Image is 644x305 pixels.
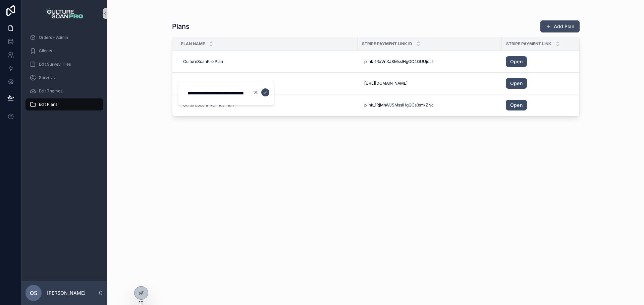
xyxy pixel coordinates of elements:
[364,59,433,64] span: plink_1RxVnXJSMsslHgQC4QUUjoLI
[39,102,57,107] span: Edit Plans
[364,102,434,108] span: plink_1RjMhWJSMsslHgQCs3sYkZNc
[25,72,103,84] a: Surveys
[362,78,498,89] a: [URL][DOMAIN_NAME]
[39,75,55,80] span: Surveys
[25,58,103,70] a: Edit Survey Tiles
[506,78,585,89] a: Open
[362,56,498,67] a: plink_1RxVnXJSMsslHgQC4QUUjoLI
[25,85,103,97] a: Edit Themes
[39,35,68,40] span: Orders - Admin
[362,41,412,47] span: Stripe Payment Link ID
[506,100,527,110] a: Open
[506,41,551,47] span: Stripe Payment Link
[181,41,205,47] span: Plan Name
[39,48,52,54] span: Clients
[25,31,103,44] a: Orders - Admin
[506,100,585,110] a: Open
[39,88,62,94] span: Edit Themes
[46,8,84,19] img: App logo
[21,27,107,119] div: scrollable content
[506,56,527,67] a: Open
[39,62,71,67] span: Edit Survey Tiles
[180,56,354,67] a: CultureScanPro Plan
[30,289,37,297] span: OS
[180,78,354,89] a: CultureScanPRO Plan Initial Launch and 1 more
[364,81,408,86] span: [URL][DOMAIN_NAME]
[183,59,223,64] span: CultureScanPro Plan
[506,78,527,89] a: Open
[172,22,190,31] h1: Plans
[540,20,580,32] button: Add Plan
[506,56,585,67] a: Open
[25,98,103,110] a: Edit Plans
[362,100,498,110] a: plink_1RjMhWJSMsslHgQCs3sYkZNc
[47,290,86,296] p: [PERSON_NAME]
[25,45,103,57] a: Clients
